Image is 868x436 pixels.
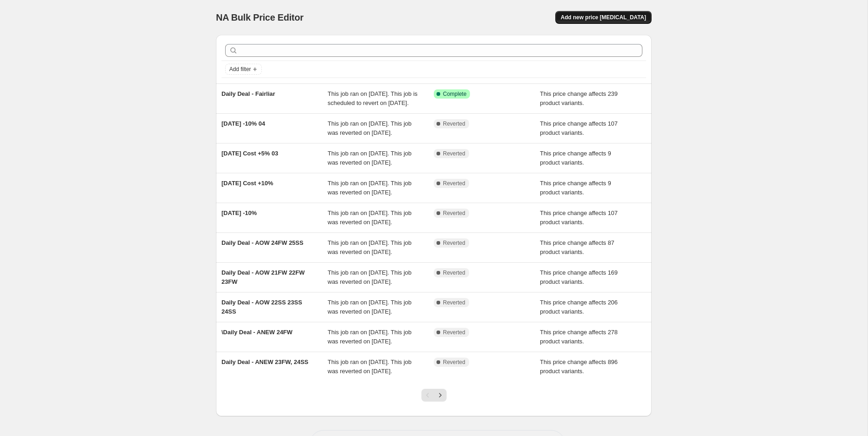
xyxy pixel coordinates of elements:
[443,299,465,306] span: Reverted
[421,389,447,402] nav: Pagination
[443,90,466,98] span: Complete
[434,389,447,402] button: Next
[221,239,304,246] span: Daily Deal - AOW 24FW 25SS
[443,239,465,247] span: Reverted
[216,12,304,22] span: NA Bulk Price Editor
[221,120,265,127] span: [DATE] -10% 04
[328,269,412,285] span: This job ran on [DATE]. This job was reverted on [DATE].
[221,90,275,97] span: Daily Deal - Fairliar
[328,90,418,106] span: This job ran on [DATE]. This job is scheduled to revert on [DATE].
[221,210,257,216] span: [DATE] -10%
[540,180,611,196] span: This price change affects 9 product variants.
[540,329,618,345] span: This price change affects 278 product variants.
[540,299,618,315] span: This price change affects 206 product variants.
[540,359,618,375] span: This price change affects 896 product variants.
[328,150,412,166] span: This job ran on [DATE]. This job was reverted on [DATE].
[443,210,465,217] span: Reverted
[328,299,412,315] span: This job ran on [DATE]. This job was reverted on [DATE].
[443,329,465,336] span: Reverted
[328,329,412,345] span: This job ran on [DATE]. This job was reverted on [DATE].
[221,299,302,315] span: Daily Deal - AOW 22SS 23SS 24SS
[540,150,611,166] span: This price change affects 9 product variants.
[328,120,412,136] span: This job ran on [DATE]. This job was reverted on [DATE].
[540,90,618,106] span: This price change affects 239 product variants.
[221,269,305,285] span: Daily Deal - AOW 21FW 22FW 23FW
[225,64,262,75] button: Add filter
[555,11,652,24] button: Add new price [MEDICAL_DATA]
[443,120,465,127] span: Reverted
[443,359,465,366] span: Reverted
[443,269,465,276] span: Reverted
[561,14,646,21] span: Add new price [MEDICAL_DATA]
[540,269,618,285] span: This price change affects 169 product variants.
[540,239,614,255] span: This price change affects 87 product variants.
[443,150,465,157] span: Reverted
[328,239,412,255] span: This job ran on [DATE]. This job was reverted on [DATE].
[229,66,251,73] span: Add filter
[328,180,412,196] span: This job ran on [DATE]. This job was reverted on [DATE].
[328,359,412,375] span: This job ran on [DATE]. This job was reverted on [DATE].
[540,120,618,136] span: This price change affects 107 product variants.
[221,180,273,187] span: [DATE] Cost +10%
[221,359,309,365] span: Daily Deal - ANEW 23FW, 24SS
[328,210,412,226] span: This job ran on [DATE]. This job was reverted on [DATE].
[540,210,618,226] span: This price change affects 107 product variants.
[221,329,293,336] span: \Daily Deal - ANEW 24FW
[443,180,465,187] span: Reverted
[221,150,278,157] span: [DATE] Cost +5% 03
